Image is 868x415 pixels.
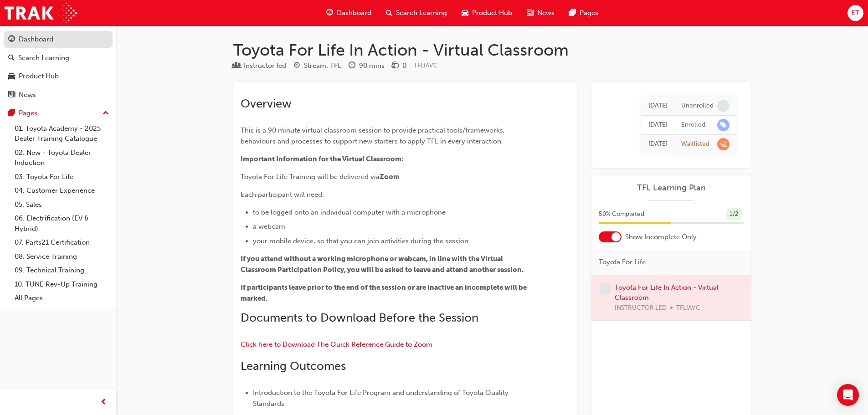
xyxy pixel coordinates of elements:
span: money-icon [392,62,399,70]
span: This is a 90 minute virtual classroom session to provide practical tools/frameworks, behaviours a... [241,126,507,145]
span: car-icon [462,7,468,19]
div: Thu Sep 25 2025 15:35:25 GMT+1000 (Australian Eastern Standard Time) [648,101,668,111]
a: Search Learning [4,50,113,67]
span: learningResourceType_INSTRUCTOR_LED-icon [233,62,240,70]
div: Stream [293,60,341,72]
div: 0 [402,61,406,71]
span: learningRecordVerb_WAITLIST-icon [717,138,729,150]
div: 90 mins [359,61,385,71]
span: Important Information for the Virtual Classroom: [241,155,404,163]
div: Open Intercom Messenger [837,384,859,406]
a: News [4,87,113,103]
span: Zoom [380,173,400,181]
a: 08. Service Training [11,250,113,264]
span: guage-icon [326,7,333,19]
span: Introduction to the Toyota For Life Program and understanding of Toyota Quality Standards [253,389,510,408]
a: 07. Parts21 Certification [11,236,113,250]
span: guage-icon [8,36,15,44]
button: Pages [4,105,113,122]
img: Trak [5,3,77,23]
span: pages-icon [569,7,576,19]
a: guage-iconDashboard [319,4,379,22]
div: Thu Sep 11 2025 11:37:16 GMT+1000 (Australian Eastern Standard Time) [648,120,668,130]
div: Search Learning [18,53,69,63]
div: Type [233,60,286,72]
h1: Toyota For Life In Action - Virtual Classroom [233,40,751,60]
a: TFL Learning Plan [599,183,744,193]
span: Search Learning [396,8,447,18]
a: 06. Electrification (EV & Hybrid) [11,211,113,236]
span: clock-icon [349,62,355,70]
span: learningRecordVerb_ENROLL-icon [717,119,729,131]
div: Duration [349,60,385,72]
span: If participants leave prior to the end of the session or are inactive an incomplete will be marked. [241,283,528,302]
span: Learning resource code [414,61,438,69]
a: 09. Technical Training [11,263,113,277]
button: DashboardSearch LearningProduct HubNews [4,29,113,105]
span: ET [851,8,859,18]
div: Waitlisted [681,140,709,149]
span: Documents to Download Before the Session [241,311,478,325]
div: News [19,90,36,100]
span: target-icon [293,62,300,70]
div: Product Hub [19,71,59,82]
span: prev-icon [100,397,107,408]
span: search-icon [386,7,392,19]
span: Pages [580,8,598,18]
span: pages-icon [8,109,15,118]
span: Toyota For Life Training will be delivered via [241,173,380,181]
span: If you attend without a working microphone or webcam, in line with the Virtual Classroom Particip... [241,255,524,274]
span: to be logged onto an individual computer with a microphone [253,208,446,216]
span: news-icon [8,91,15,99]
a: All Pages [11,291,113,305]
span: Show Incomplete Only [625,232,697,242]
span: your mobile device, so that you can join activities during the session [253,237,468,245]
span: Each participant will need: [241,190,324,199]
a: search-iconSearch Learning [379,4,454,22]
span: 50 % Completed [599,209,644,220]
span: news-icon [527,7,534,19]
span: car-icon [8,72,15,81]
a: 10. TUNE Rev-Up Training [11,277,113,292]
span: Toyota For Life [599,257,646,267]
a: Product Hub [4,68,113,85]
a: news-iconNews [519,4,562,22]
a: pages-iconPages [562,4,606,22]
span: up-icon [103,108,109,119]
a: 03. Toyota For Life [11,170,113,184]
div: Enrolled [681,121,705,129]
span: Product Hub [472,8,512,18]
a: Click here to Download The Quick Reference Guide to Zoom [241,340,432,348]
span: learningRecordVerb_NONE-icon [599,282,611,295]
span: Learning Outcomes [241,359,346,373]
span: search-icon [8,54,15,62]
div: Thu Sep 04 2025 14:09:31 GMT+1000 (Australian Eastern Standard Time) [648,139,668,149]
span: a webcam [253,222,285,231]
span: learningRecordVerb_NONE-icon [717,100,729,112]
a: Dashboard [4,31,113,48]
div: Price [392,60,406,72]
a: 01. Toyota Academy - 2025 Dealer Training Catalogue [11,122,113,146]
div: Instructor led [244,61,286,71]
a: 05. Sales [11,198,113,212]
span: News [537,8,555,18]
div: Dashboard [19,34,53,45]
a: car-iconProduct Hub [454,4,519,22]
div: 1 / 2 [726,208,742,220]
span: Dashboard [337,8,371,18]
a: 02. New - Toyota Dealer Induction [11,146,113,170]
span: Overview [241,97,292,111]
div: Stream: TFL [304,61,341,71]
div: Pages [19,108,37,118]
a: 04. Customer Experience [11,184,113,198]
button: ET [847,5,863,21]
div: Unenrolled [681,102,714,110]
